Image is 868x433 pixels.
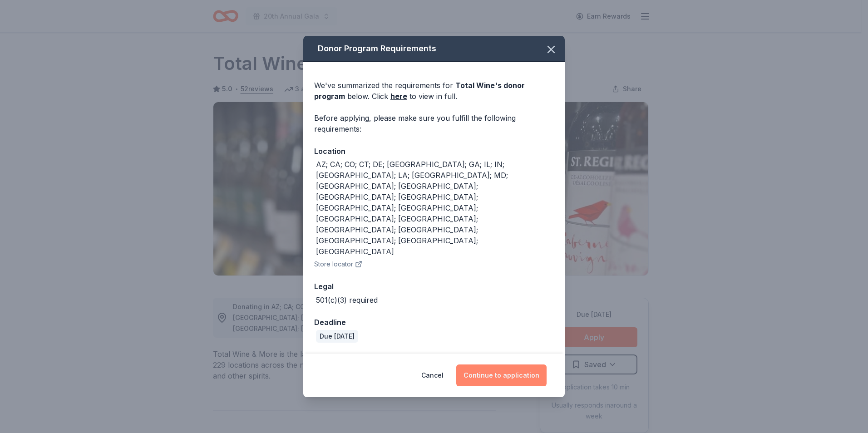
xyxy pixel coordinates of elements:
[314,80,554,102] div: We've summarized the requirements for below. Click to view in full.
[316,295,378,305] div: 501(c)(3) required
[314,113,554,134] div: Before applying, please make sure you fulfill the following requirements:
[303,36,565,62] div: Donor Program Requirements
[390,91,407,102] a: here
[316,330,358,343] div: Due [DATE]
[314,280,554,292] div: Legal
[314,145,554,157] div: Location
[316,159,554,257] div: AZ; CA; CO; CT; DE; [GEOGRAPHIC_DATA]; GA; IL; IN; [GEOGRAPHIC_DATA]; LA; [GEOGRAPHIC_DATA]; MD; ...
[314,259,362,270] button: Store locator
[456,364,547,386] button: Continue to application
[314,316,554,328] div: Deadline
[421,364,444,386] button: Cancel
